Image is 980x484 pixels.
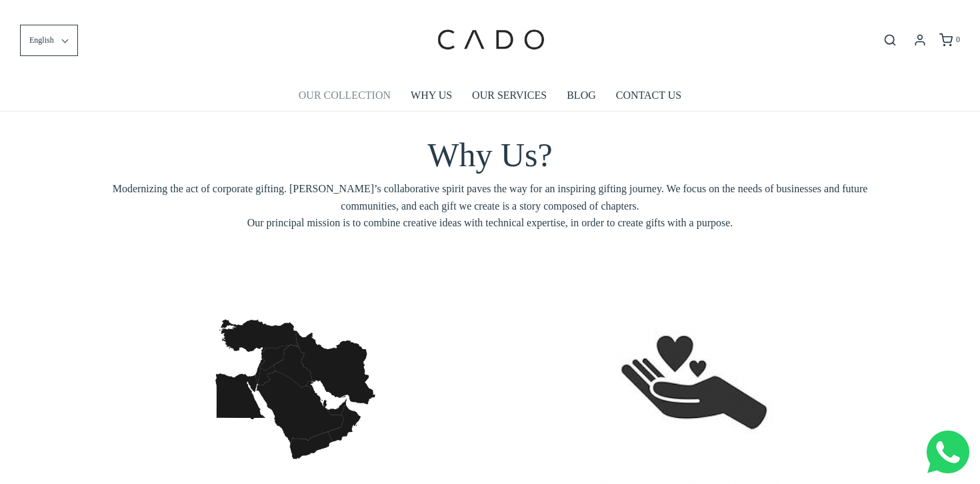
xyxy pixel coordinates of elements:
span: Last name [380,1,423,12]
a: BLOG [567,80,596,111]
span: English [29,34,54,47]
a: OUR SERVICES [472,80,547,111]
span: 0 [956,35,960,44]
button: Open search bar [878,33,902,47]
span: Company name [380,56,446,67]
a: 0 [938,33,960,47]
img: Whatsapp [927,431,969,473]
span: Modernizing the act of corporate gifting. [PERSON_NAME]’s collaborative spirit paves the way for ... [110,180,870,232]
a: WHY US [411,80,452,111]
a: OUR COLLECTION [299,80,391,111]
button: English [20,25,78,56]
span: Why Us? [427,136,552,174]
span: Number of gifts [380,111,443,122]
a: CONTACT US [616,80,681,111]
img: cadogifting [433,10,547,70]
